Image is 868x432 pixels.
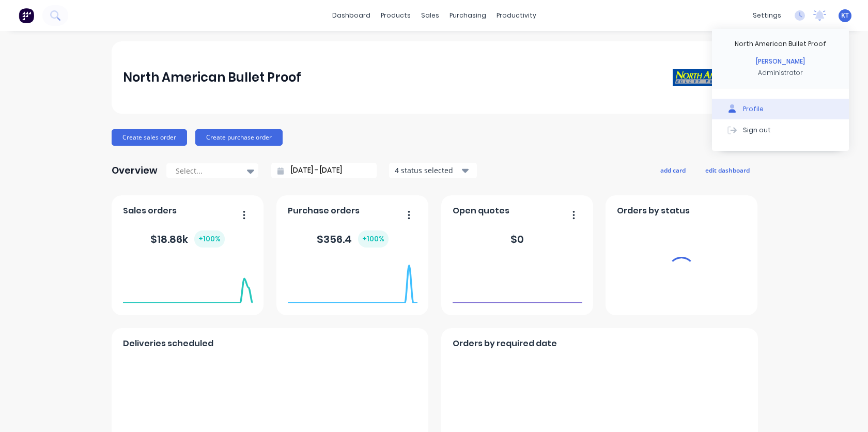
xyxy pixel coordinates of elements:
[444,8,491,23] div: purchasing
[416,8,444,23] div: sales
[327,8,376,23] a: dashboard
[743,125,771,134] div: Sign out
[453,205,509,217] span: Open quotes
[123,67,301,88] div: North American Bullet Proof
[712,119,849,140] button: Sign out
[358,230,389,248] div: + 100 %
[19,8,34,23] img: Factory
[712,99,849,119] button: Profile
[743,104,764,114] div: Profile
[617,205,690,217] span: Orders by status
[735,39,826,49] div: North American Bullet Proof
[654,163,692,177] button: add card
[699,163,756,177] button: edit dashboard
[150,230,225,248] div: $ 18.86k
[123,205,177,217] span: Sales orders
[491,8,541,23] div: productivity
[395,165,460,176] div: 4 status selected
[317,230,389,248] div: $ 356.4
[288,205,360,217] span: Purchase orders
[194,230,225,248] div: + 100 %
[195,129,283,146] button: Create purchase order
[112,160,158,181] div: Overview
[756,57,805,66] div: [PERSON_NAME]
[841,11,849,20] span: KT
[123,337,213,350] span: Deliveries scheduled
[748,8,786,23] div: settings
[112,129,187,146] button: Create sales order
[673,69,745,86] img: North American Bullet Proof
[376,8,416,23] div: products
[758,68,803,78] div: Administrator
[389,163,477,178] button: 4 status selected
[510,232,524,247] div: $ 0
